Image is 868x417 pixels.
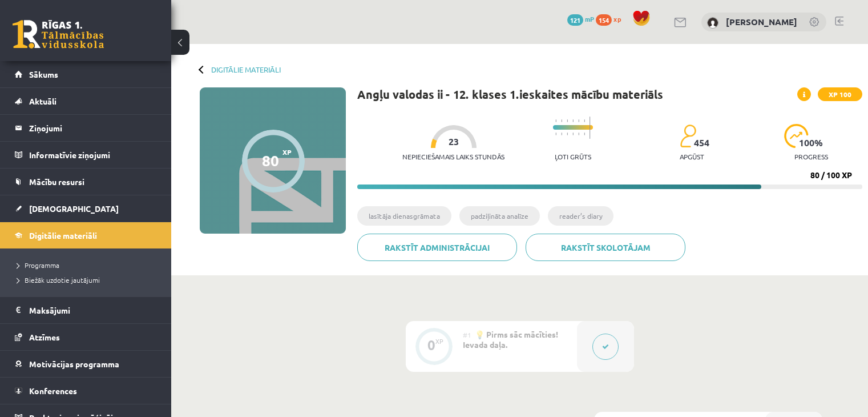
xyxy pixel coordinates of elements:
[29,69,58,79] span: Sākums
[463,329,558,350] span: 💡 Pirms sāc mācīties! Ievada daļa.
[707,17,718,29] img: Anastasija Maksimova
[449,137,459,147] span: 23
[15,324,157,350] a: Atzīmes
[572,119,574,122] img: icon-short-line-57e1e144782c952c97e751825c79c345078a6d821885a25fce030b3d8c18986b.svg
[572,133,574,135] img: icon-short-line-57e1e144782c952c97e751825c79c345078a6d821885a25fce030b3d8c18986b.svg
[402,153,504,161] p: Nepieciešamais laiks stundās
[357,234,517,261] a: Rakstīt administrācijai
[29,203,119,214] span: [DEMOGRAPHIC_DATA]
[15,115,157,141] a: Ziņojumi
[427,340,435,350] div: 0
[567,119,568,122] img: icon-short-line-57e1e144782c952c97e751825c79c345078a6d821885a25fce030b3d8c18986b.svg
[17,275,160,285] a: Biežāk uzdotie jautājumi
[29,230,97,240] span: Digitālie materiāli
[463,330,471,339] span: #1
[567,14,594,23] a: 121 mP
[17,260,59,270] span: Programma
[590,117,591,139] img: icon-long-line-d9ea69661e0d244f92f715978eff75569469978d946b2353a9bb055b3ed8787d.svg
[555,119,556,122] img: icon-short-line-57e1e144782c952c97e751825c79c345078a6d821885a25fce030b3d8c18986b.svg
[29,332,60,342] span: Atzīmes
[211,65,281,74] a: Digitālie materiāli
[15,142,157,168] a: Informatīvie ziņojumi
[555,133,556,135] img: icon-short-line-57e1e144782c952c97e751825c79c345078a6d821885a25fce030b3d8c18986b.svg
[357,206,451,226] li: lasītāja dienasgrāmata
[17,275,100,284] span: Biežāk uzdotie jautājumi
[548,206,613,226] li: reader’s diary
[29,359,119,369] span: Motivācijas programma
[561,119,562,122] img: icon-short-line-57e1e144782c952c97e751825c79c345078a6d821885a25fce030b3d8c18986b.svg
[29,96,56,106] span: Aktuāli
[15,351,157,377] a: Motivācijas programma
[15,61,157,87] a: Sākums
[680,153,704,161] p: apgūst
[29,115,157,141] legend: Ziņojumi
[567,14,583,26] span: 121
[726,16,797,27] a: [PERSON_NAME]
[794,153,828,161] p: progress
[799,138,823,148] span: 100 %
[567,133,568,135] img: icon-short-line-57e1e144782c952c97e751825c79c345078a6d821885a25fce030b3d8c18986b.svg
[357,87,663,101] h1: Angļu valodas ii - 12. klases 1.ieskaites mācību materiāls
[694,138,709,148] span: 454
[584,133,585,135] img: icon-short-line-57e1e144782c952c97e751825c79c345078a6d821885a25fce030b3d8c18986b.svg
[262,152,279,169] div: 80
[29,297,157,323] legend: Maksājumi
[282,148,292,156] span: XP
[585,14,594,23] span: mP
[15,378,157,404] a: Konferences
[435,338,443,344] div: XP
[29,386,77,396] span: Konferences
[15,297,157,323] a: Maksājumi
[15,169,157,195] a: Mācību resursi
[561,133,562,135] img: icon-short-line-57e1e144782c952c97e751825c79c345078a6d821885a25fce030b3d8c18986b.svg
[680,124,696,148] img: students-c634bb4e5e11cddfef0936a35e636f08e4e9abd3cc4e673bd6f9a4125e45ecb1.svg
[15,222,157,248] a: Digitālie materiāli
[578,133,579,135] img: icon-short-line-57e1e144782c952c97e751825c79c345078a6d821885a25fce030b3d8c18986b.svg
[784,124,809,148] img: icon-progress-161ccf0a02000e728c5f80fcf4c31c7af3da0e1684b2b1d7c360e028c24a22f1.svg
[17,260,160,270] a: Programma
[596,14,612,26] span: 154
[459,206,540,226] li: padziļināta analīze
[13,20,104,49] a: Rīgas 1. Tālmācības vidusskola
[29,177,84,187] span: Mācību resursi
[29,142,157,168] legend: Informatīvie ziņojumi
[596,14,627,23] a: 154 xp
[578,119,579,122] img: icon-short-line-57e1e144782c952c97e751825c79c345078a6d821885a25fce030b3d8c18986b.svg
[526,234,685,261] a: Rakstīt skolotājam
[818,87,862,101] span: XP 100
[555,153,591,161] p: Ļoti grūts
[584,119,585,122] img: icon-short-line-57e1e144782c952c97e751825c79c345078a6d821885a25fce030b3d8c18986b.svg
[15,88,157,114] a: Aktuāli
[613,14,621,23] span: xp
[15,195,157,222] a: [DEMOGRAPHIC_DATA]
